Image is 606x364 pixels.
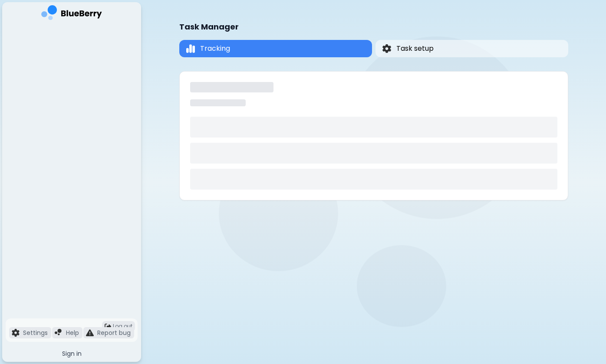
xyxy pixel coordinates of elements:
[97,329,131,337] p: Report bug
[66,329,79,337] p: Help
[41,5,102,23] img: company logo
[6,345,138,362] button: Sign in
[105,323,111,330] img: logout
[62,350,82,357] span: Sign in
[179,21,239,33] h1: Task Manager
[179,40,372,57] button: TrackingTracking
[86,329,94,337] img: file icon
[396,43,434,54] span: Task setup
[23,329,48,337] p: Settings
[200,43,230,54] span: Tracking
[55,329,63,337] img: file icon
[113,323,132,330] span: Log out
[382,44,391,53] img: Task setup
[186,44,195,54] img: Tracking
[375,40,568,57] button: Task setupTask setup
[12,329,20,337] img: file icon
